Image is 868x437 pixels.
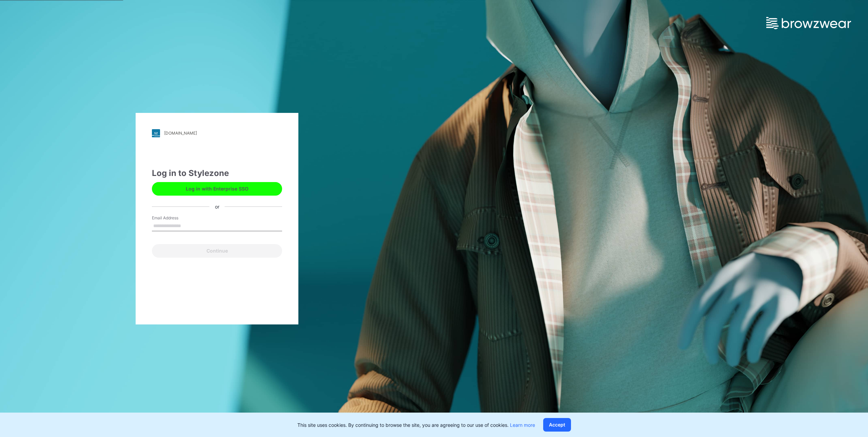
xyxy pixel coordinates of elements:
div: or [210,203,225,210]
a: [DOMAIN_NAME] [152,129,282,137]
p: This site uses cookies. By continuing to browse the site, you are agreeing to our use of cookies. [297,421,535,429]
img: browzwear-logo.e42bd6dac1945053ebaf764b6aa21510.svg [766,17,851,29]
a: Learn more [510,422,535,428]
label: Email Address [152,215,199,221]
button: Log in with Enterprise SSO [152,182,282,196]
button: Accept [543,418,571,432]
img: stylezone-logo.562084cfcfab977791bfbf7441f1a819.svg [152,129,160,137]
div: [DOMAIN_NAME] [164,131,197,136]
div: Log in to Stylezone [152,167,282,179]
